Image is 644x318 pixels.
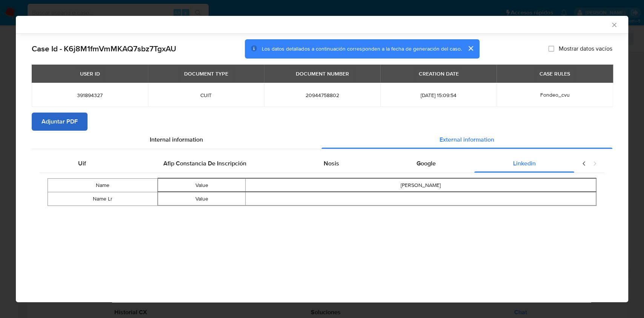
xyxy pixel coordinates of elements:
button: Cerrar ventana [610,21,617,28]
span: Uif [78,159,86,168]
span: [DATE] 15:09:54 [389,92,487,99]
span: Afip Constancia De Inscripción [163,159,246,168]
input: Mostrar datos vacíos [548,46,554,52]
td: Value [158,192,245,205]
td: Name [48,179,158,192]
div: USER ID [75,67,105,80]
span: CUIT [157,92,255,99]
td: Value [158,179,245,192]
span: Internal information [150,135,203,144]
h2: Case Id - K6j8M1fmVmMKAQ7sbz7TgxAU [32,44,176,54]
div: closure-recommendation-modal [16,16,628,302]
span: External information [440,135,494,144]
div: Detailed external info [40,154,574,173]
button: Adjuntar PDF [32,113,88,131]
span: Mostrar datos vacíos [559,45,612,52]
span: Fondeo_cvu [540,91,569,99]
span: 391894327 [41,92,139,99]
td: Name Lr [48,192,158,206]
div: DOCUMENT NUMBER [291,67,354,80]
span: 20944758802 [273,92,371,99]
span: Linkedin [513,159,536,168]
button: cerrar [461,39,480,57]
span: Adjuntar PDF [41,113,78,130]
div: CASE RULES [535,67,575,80]
div: DOCUMENT TYPE [180,67,233,80]
span: Nosis [324,159,339,168]
div: CREATION DATE [414,67,463,80]
span: Los datos detallados a continuación corresponden a la fecha de generación del caso. [262,45,461,52]
span: Google [417,159,436,168]
div: [PERSON_NAME] [246,182,596,189]
div: Detailed info [32,131,612,149]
